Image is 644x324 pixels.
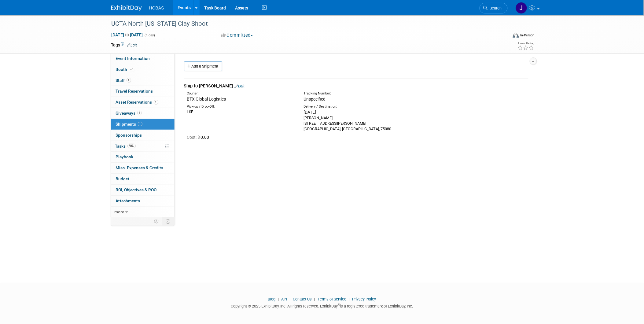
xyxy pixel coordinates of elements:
[116,78,131,83] span: Staff
[116,89,153,94] span: Travel Reservations
[517,42,534,45] div: Event Rating
[282,297,287,301] a: API
[116,198,140,203] span: Attachments
[293,297,312,301] a: Contact Us
[130,68,133,71] i: Booth reservation complete
[137,111,142,115] span: 1
[472,32,535,41] div: Event Format
[154,100,158,105] span: 1
[138,122,142,126] span: 1
[111,196,175,206] a: Attachments
[111,185,175,195] a: ROI, Objectives & ROO
[277,297,281,301] span: |
[111,42,137,48] td: Tags
[149,6,164,10] span: HOBAS
[116,133,142,138] span: Sponsorships
[127,144,136,148] span: 50%
[144,33,155,37] span: (1 day)
[116,67,134,72] span: Booth
[111,152,175,162] a: Playbook
[219,32,256,39] button: Committed
[111,75,175,86] a: Staff1
[235,84,245,88] a: Edit
[111,64,175,75] a: Booth
[304,115,411,132] div: [PERSON_NAME] [STREET_ADDRESS][PERSON_NAME] [GEOGRAPHIC_DATA], [GEOGRAPHIC_DATA], 75080
[127,43,137,47] a: Edit
[304,104,411,109] div: Delivery / Destination:
[115,209,124,214] span: more
[184,83,528,89] div: Ship to [PERSON_NAME]
[152,217,162,225] td: Personalize Event Tab Strip
[187,135,212,140] span: 0.00
[115,144,136,149] span: Tasks
[187,96,295,102] div: BTX Global Logistics
[124,32,130,37] span: to
[480,3,508,13] a: Search
[111,119,175,130] a: Shipments1
[111,108,175,119] a: Giveaways1
[111,97,175,108] a: Asset Reservations1
[516,2,527,14] img: Jennifer Jensen
[488,6,502,10] span: Search
[352,297,376,301] a: Privacy Policy
[109,18,499,29] div: UCTA North [US_STATE] Clay Shoot
[187,109,295,115] div: LSE
[116,122,142,127] span: Shipments
[111,86,175,97] a: Travel Reservations
[111,32,143,38] span: [DATE] [DATE]
[520,33,534,38] div: In-Person
[187,135,201,140] span: Cost: $
[111,207,175,217] a: more
[348,297,351,301] span: |
[116,154,134,159] span: Playbook
[116,176,130,181] span: Budget
[288,297,292,301] span: |
[111,174,175,184] a: Budget
[338,303,340,307] sup: ®
[116,56,150,61] span: Event Information
[116,111,142,116] span: Giveaways
[268,297,276,301] a: Blog
[127,78,131,83] span: 1
[304,97,326,101] span: Unspecified
[304,91,441,96] div: Tracking Number:
[304,109,411,115] div: [DATE]
[184,61,222,71] a: Add a Shipment
[318,297,347,301] a: Terms of Service
[111,141,175,152] a: Tasks50%
[187,104,295,109] div: Pick-up / Drop-Off:
[111,130,175,141] a: Sponsorships
[111,163,175,173] a: Misc. Expenses & Credits
[116,165,164,170] span: Misc. Expenses & Credits
[116,187,157,192] span: ROI, Objectives & ROO
[111,5,142,11] img: ExhibitDay
[116,100,158,105] span: Asset Reservations
[162,217,175,225] td: Toggle Event Tabs
[111,53,175,64] a: Event Information
[187,91,295,96] div: Courier:
[313,297,317,301] span: |
[513,33,519,38] img: Format-Inperson.png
